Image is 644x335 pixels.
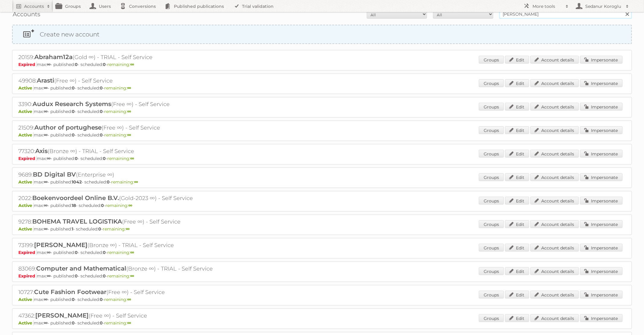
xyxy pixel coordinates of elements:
[134,179,138,185] strong: ∞
[100,132,103,138] strong: 0
[33,100,111,108] span: Audux Research Systems
[505,267,529,275] a: Edit
[530,220,579,228] a: Account details
[44,179,48,185] strong: ∞
[530,173,579,181] a: Account details
[44,85,48,91] strong: ∞
[44,297,48,302] strong: ∞
[18,218,229,226] h2: 9278: (Free ∞) - Self Service
[72,203,76,208] strong: 18
[479,267,504,275] a: Groups
[18,77,229,85] h2: 49908: (Free ∞) - Self Service
[111,179,138,185] span: remaining:
[107,250,134,255] span: remaining:
[505,244,529,252] a: Edit
[44,132,48,138] strong: ∞
[104,85,131,91] span: remaining:
[107,156,134,161] span: remaining:
[75,273,78,279] strong: 0
[530,103,579,111] a: Account details
[75,156,78,161] strong: 0
[530,150,579,158] a: Account details
[18,203,34,208] span: Active
[505,197,529,205] a: Edit
[580,244,623,252] a: Impersonate
[18,297,626,302] p: max: - published: - scheduled: -
[18,288,229,296] h2: 10727: (Free ∞) - Self Service
[44,320,48,326] strong: ∞
[44,109,48,114] strong: ∞
[505,56,529,64] a: Edit
[100,85,103,91] strong: 0
[18,156,37,161] span: Expired
[18,53,229,61] h2: 20159: (Gold ∞) - TRIAL - Self Service
[128,203,132,208] strong: ∞
[18,250,37,255] span: Expired
[24,3,44,9] h2: Accounts
[530,126,579,134] a: Account details
[18,312,229,320] h2: 47362: (Free ∞) - Self Service
[530,56,579,64] a: Account details
[580,291,623,299] a: Impersonate
[479,197,504,205] a: Groups
[47,156,51,161] strong: ∞
[505,173,529,181] a: Edit
[36,265,126,272] span: Computer and Mathematical
[72,179,82,185] strong: 1042
[479,126,504,134] a: Groups
[580,197,623,205] a: Impersonate
[505,220,529,228] a: Edit
[479,79,504,87] a: Groups
[18,226,626,232] p: max: - published: - scheduled: -
[530,79,579,87] a: Account details
[34,288,106,296] span: Cute Fashion Footwear
[104,297,131,302] span: remaining:
[580,314,623,322] a: Impersonate
[35,312,89,319] span: [PERSON_NAME]
[101,203,104,208] strong: 0
[18,100,229,108] h2: 3390: (Free ∞) - Self Service
[100,109,103,114] strong: 0
[72,320,75,326] strong: 0
[18,265,229,273] h2: 83069: (Bronze ∞) - TRIAL - Self Service
[18,320,626,326] p: max: - published: - scheduled: -
[18,179,626,185] p: max: - published: - scheduled: -
[104,132,131,138] span: remaining:
[72,132,75,138] strong: 0
[584,3,623,9] h2: Sedanur Koroglu
[18,273,37,279] span: Expired
[18,132,626,138] p: max: - published: - scheduled: -
[505,291,529,299] a: Edit
[530,314,579,322] a: Account details
[130,156,134,161] strong: ∞
[37,77,54,84] span: Arasti
[18,226,34,232] span: Active
[34,241,87,249] span: [PERSON_NAME]
[103,156,106,161] strong: 0
[18,250,626,255] p: max: - published: - scheduled: -
[18,132,34,138] span: Active
[479,150,504,158] a: Groups
[103,62,106,67] strong: 0
[580,103,623,111] a: Impersonate
[18,194,229,202] h2: 2022: (Gold-2023 ∞) - Self Service
[18,273,626,279] p: max: - published: - scheduled: -
[104,320,131,326] span: remaining:
[127,320,131,326] strong: ∞
[505,150,529,158] a: Edit
[130,250,134,255] strong: ∞
[127,132,131,138] strong: ∞
[18,171,229,179] h2: 9689: (Enterprise ∞)
[75,62,78,67] strong: 0
[479,244,504,252] a: Groups
[13,25,631,43] a: Create new account
[72,226,73,232] strong: 1
[505,103,529,111] a: Edit
[100,297,103,302] strong: 0
[104,109,131,114] span: remaining:
[18,109,34,114] span: Active
[580,267,623,275] a: Impersonate
[34,124,102,131] span: Author of portughese
[18,147,229,155] h2: 77320: (Bronze ∞) - TRIAL - Self Service
[18,297,34,302] span: Active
